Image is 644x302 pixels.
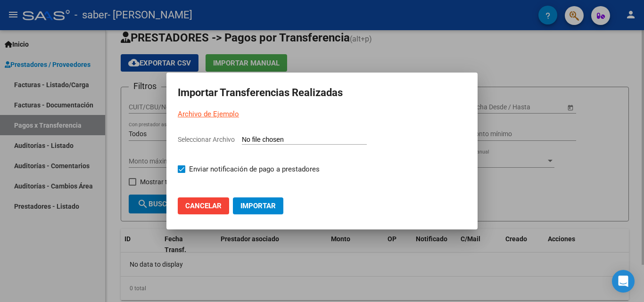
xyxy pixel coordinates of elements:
[189,163,320,175] span: Enviar notificación de pago a prestadores
[178,84,466,102] h2: Importar Transferencias Realizadas
[178,110,239,118] a: Archivo de Ejemplo
[240,202,276,210] span: Importar
[185,202,222,210] span: Cancelar
[233,197,283,214] button: Importar
[178,197,229,214] button: Cancelar
[612,270,635,293] div: Open Intercom Messenger
[178,136,235,143] span: Seleccionar Archivo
